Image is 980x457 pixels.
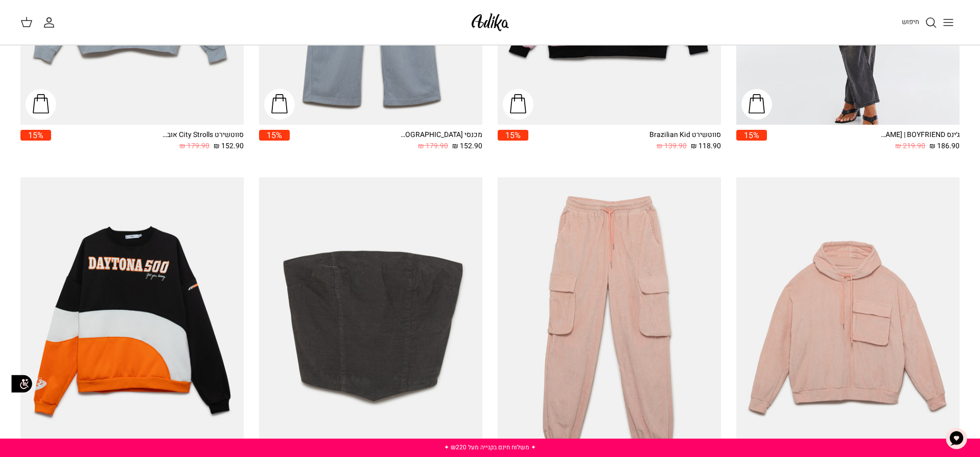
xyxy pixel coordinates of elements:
[452,141,482,152] span: 152.90 ₪
[691,141,721,152] span: 118.90 ₪
[941,423,972,454] button: צ'אט
[43,16,59,29] a: החשבון שלי
[8,370,36,398] img: accessibility_icon02.svg
[259,130,290,141] span: 15%
[937,11,960,34] button: Toggle menu
[51,130,244,152] a: סווטשירט City Strolls אוברסייז 152.90 ₪ 179.90 ₪
[214,141,244,152] span: 152.90 ₪
[498,130,528,141] span: 15%
[20,130,51,141] span: 15%
[418,141,448,152] span: 179.90 ₪
[401,130,482,141] div: מכנסי [GEOGRAPHIC_DATA]
[20,130,51,152] a: 15%
[657,141,687,152] span: 139.90 ₪
[878,130,960,141] div: ג׳ינס All Or Nothing [PERSON_NAME] | BOYFRIEND
[179,141,209,152] span: 179.90 ₪
[929,141,960,152] span: 186.90 ₪
[639,130,721,141] div: סווטשירט Brazilian Kid
[259,130,290,152] a: 15%
[902,16,937,29] a: חיפוש
[444,443,536,452] a: ✦ משלוח חינם בקנייה מעל ₪220 ✦
[469,10,512,34] img: Adika IL
[528,130,721,152] a: סווטשירט Brazilian Kid 118.90 ₪ 139.90 ₪
[498,130,528,152] a: 15%
[736,130,767,152] a: 15%
[767,130,960,152] a: ג׳ינס All Or Nothing [PERSON_NAME] | BOYFRIEND 186.90 ₪ 219.90 ₪
[902,17,919,27] span: חיפוש
[290,130,482,152] a: מכנסי [GEOGRAPHIC_DATA] 152.90 ₪ 179.90 ₪
[895,141,925,152] span: 219.90 ₪
[162,130,244,141] div: סווטשירט City Strolls אוברסייז
[736,130,767,141] span: 15%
